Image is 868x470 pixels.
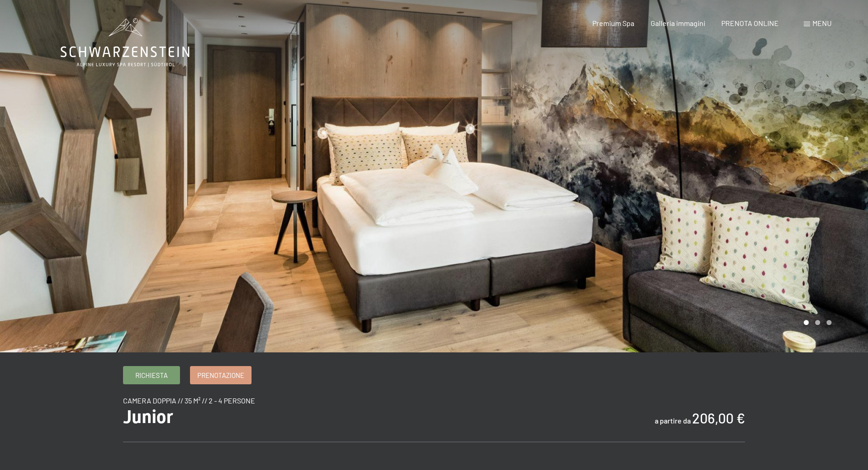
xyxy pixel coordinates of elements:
[190,367,251,384] a: Prenotazione
[721,19,779,27] a: PRENOTA ONLINE
[123,367,180,384] a: Richiesta
[692,410,745,426] b: 206,00 €
[123,406,173,428] span: Junior
[651,19,705,27] a: Galleria immagini
[197,371,244,380] span: Prenotazione
[123,396,255,405] span: camera doppia // 35 m² // 2 - 4 persone
[592,19,634,27] a: Premium Spa
[135,371,168,380] span: Richiesta
[655,416,691,425] span: a partire da
[812,19,832,27] span: Menu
